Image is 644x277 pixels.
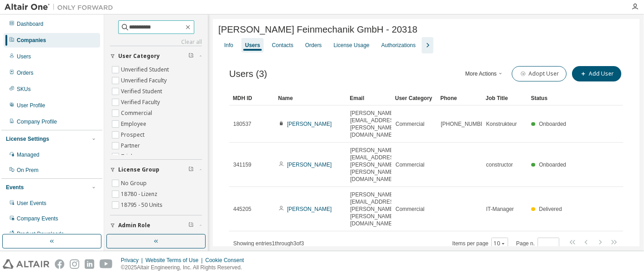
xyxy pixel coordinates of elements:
label: No Group [121,178,149,189]
a: [PERSON_NAME] [287,206,332,212]
span: Onboarded [539,162,566,168]
span: Clear filter [188,166,194,173]
button: More Actions [463,66,506,81]
div: Website Terms of Use [145,257,205,264]
div: Job Title [485,91,524,105]
button: User Category [110,46,202,66]
img: altair_logo.svg [3,259,49,269]
div: Contacts [272,42,293,49]
a: [PERSON_NAME] [287,121,332,127]
img: Altair One [5,3,118,12]
span: [PERSON_NAME][EMAIL_ADDRESS][PERSON_NAME][PERSON_NAME][DOMAIN_NAME] [350,191,399,227]
span: Delivered [539,206,562,212]
div: Cookie Consent [205,257,249,264]
span: IT-Manager [486,205,514,213]
label: Employee [121,119,148,129]
div: User Category [395,91,433,105]
div: User Profile [17,102,45,109]
span: [PHONE_NUMBER] [441,120,490,128]
div: Status [531,91,569,105]
div: Email [350,91,388,105]
span: [PERSON_NAME] Feinmechanik GmbH - 20318 [218,24,418,35]
div: User Events [17,200,46,207]
div: Users [17,53,31,60]
button: 10 [494,240,506,247]
div: Info [224,42,233,49]
div: MDH ID [233,91,271,105]
div: Users [245,42,260,49]
span: [PERSON_NAME][EMAIL_ADDRESS][PERSON_NAME][DOMAIN_NAME] [350,110,399,138]
span: Users (3) [229,69,267,79]
div: Company Profile [17,118,57,125]
span: 341159 [233,161,251,168]
div: Phone [440,91,478,105]
span: Clear filter [188,222,194,229]
span: Page n. [516,238,559,249]
div: Company Events [17,215,58,222]
div: On Prem [17,167,38,174]
label: Unverified Student [121,64,171,75]
button: Admin Role [110,215,202,235]
div: Companies [17,37,46,44]
img: facebook.svg [55,259,64,269]
label: 18795 - 50 Units [121,200,164,210]
div: License Usage [333,42,369,49]
label: Verified Faculty [121,97,162,108]
div: SKUs [17,86,31,93]
span: 180537 [233,120,251,128]
img: linkedin.svg [85,259,94,269]
div: License Settings [6,135,49,143]
span: Commercial [395,161,424,168]
img: youtube.svg [100,259,113,269]
label: Prospect [121,129,146,140]
label: Partner [121,140,142,151]
span: constructor [486,161,513,168]
div: Dashboard [17,20,43,28]
button: Adopt User [512,66,567,81]
label: Verified Student [121,86,164,97]
div: Product Downloads [17,230,64,238]
span: Showing entries 1 through 3 of 3 [233,240,304,247]
div: Orders [305,42,322,49]
div: Managed [17,151,39,158]
span: Commercial [395,205,424,213]
img: instagram.svg [70,259,79,269]
span: Commercial [395,120,424,128]
span: 445205 [233,205,251,213]
button: License Group [110,160,202,180]
div: Events [6,184,24,191]
span: User Category [118,53,160,60]
span: Konstrukteur [486,120,517,128]
div: Privacy [121,257,145,264]
div: Orders [17,69,34,76]
span: Onboarded [539,121,566,127]
p: © 2025 Altair Engineering, Inc. All Rights Reserved. [121,264,250,272]
div: Authorizations [381,42,416,49]
span: Clear filter [188,53,194,60]
label: Commercial [121,108,154,119]
a: Clear all [110,38,202,46]
button: Add User [572,66,621,81]
label: Trial [121,151,134,162]
span: Items per page [452,238,508,249]
span: Admin Role [118,222,150,229]
a: [PERSON_NAME] [287,162,332,168]
span: [PERSON_NAME][EMAIL_ADDRESS][PERSON_NAME][PERSON_NAME][DOMAIN_NAME] [350,147,399,183]
span: License Group [118,166,159,173]
label: Unverified Faculty [121,75,168,86]
label: 18780 - Lizenz [121,189,159,200]
div: Name [278,91,342,105]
